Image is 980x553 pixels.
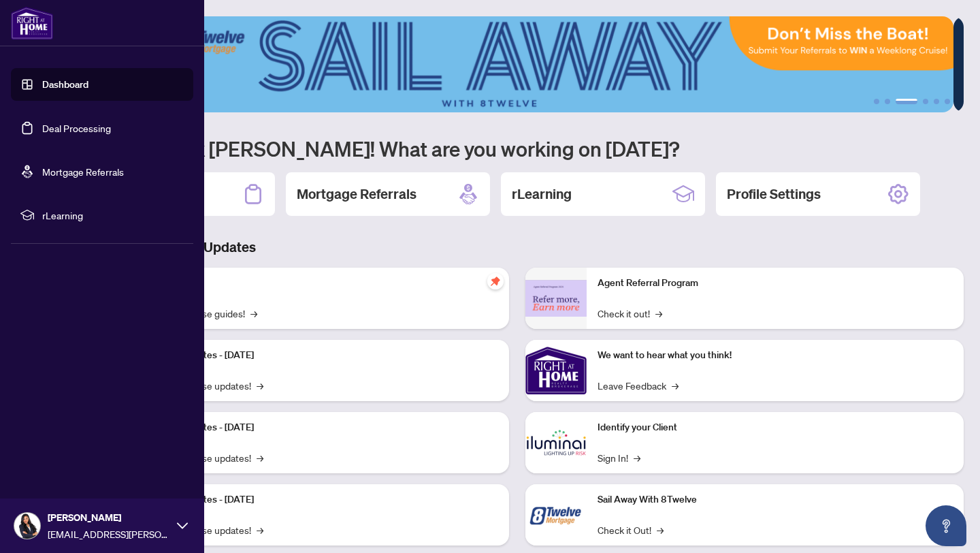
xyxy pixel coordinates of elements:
[655,306,662,321] span: →
[934,99,939,104] button: 5
[525,412,587,473] img: Identify your Client
[11,7,53,39] img: logo
[598,492,953,507] p: Sail Away With 8Twelve
[42,78,88,91] a: Dashboard
[598,450,640,465] a: Sign In!→
[598,348,953,363] p: We want to hear what you think!
[657,522,664,537] span: →
[926,505,966,546] button: Open asap
[297,185,416,204] h2: Mortgage Referrals
[42,165,124,178] a: Mortgage Referrals
[525,484,587,546] img: Sail Away With 8Twelve
[257,450,263,465] span: →
[143,420,498,435] p: Platform Updates - [DATE]
[71,16,953,112] img: Slide 2
[257,378,263,393] span: →
[672,378,679,393] span: →
[727,185,821,204] h2: Profile Settings
[48,510,170,525] span: [PERSON_NAME]
[14,513,40,539] img: Profile Icon
[598,420,953,435] p: Identify your Client
[143,348,498,363] p: Platform Updates - [DATE]
[42,208,184,223] span: rLearning
[42,122,111,134] a: Deal Processing
[525,280,587,317] img: Agent Referral Program
[48,526,170,541] span: [EMAIL_ADDRESS][PERSON_NAME][DOMAIN_NAME]
[885,99,890,104] button: 2
[143,492,498,507] p: Platform Updates - [DATE]
[598,378,679,393] a: Leave Feedback→
[512,185,572,204] h2: rLearning
[71,136,964,161] h1: Welcome back [PERSON_NAME]! What are you working on [DATE]?
[598,306,662,321] a: Check it out!→
[598,522,664,537] a: Check it Out!→
[634,450,640,465] span: →
[896,99,917,104] button: 3
[143,276,498,291] p: Self-Help
[525,340,587,401] img: We want to hear what you think!
[874,99,879,104] button: 1
[923,99,928,104] button: 4
[257,522,263,537] span: →
[598,276,953,291] p: Agent Referral Program
[945,99,950,104] button: 6
[250,306,257,321] span: →
[487,273,504,289] span: pushpin
[71,238,964,257] h3: Brokerage & Industry Updates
